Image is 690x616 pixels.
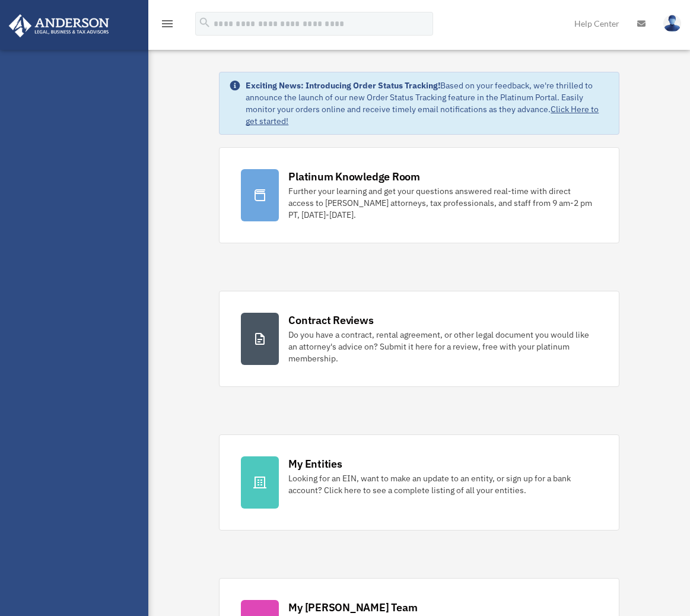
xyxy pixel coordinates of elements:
[288,185,597,221] div: Further your learning and get your questions answered real-time with direct access to [PERSON_NAM...
[160,17,174,31] i: menu
[288,313,373,328] div: Contract Reviews
[288,456,342,471] div: My Entities
[663,15,681,32] img: User Pic
[5,14,113,37] img: Anderson Advisors Platinum Portal
[219,434,619,531] a: My Entities Looking for an EIN, want to make an update to an entity, or sign up for a bank accoun...
[246,104,599,126] a: Click Here to get started!
[219,291,619,387] a: Contract Reviews Do you have a contract, rental agreement, or other legal document you would like...
[288,169,420,184] div: Platinum Knowledge Room
[219,147,619,243] a: Platinum Knowledge Room Further your learning and get your questions answered real-time with dire...
[246,80,440,91] strong: Exciting News: Introducing Order Status Tracking!
[198,16,211,29] i: search
[288,329,597,364] div: Do you have a contract, rental agreement, or other legal document you would like an attorney's ad...
[288,472,597,496] div: Looking for an EIN, want to make an update to an entity, or sign up for a bank account? Click her...
[288,600,417,615] div: My [PERSON_NAME] Team
[160,21,174,31] a: menu
[246,80,609,127] div: Based on your feedback, we're thrilled to announce the launch of our new Order Status Tracking fe...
